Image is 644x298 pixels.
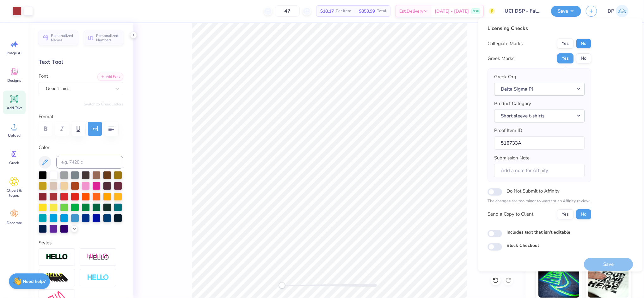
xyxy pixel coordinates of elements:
label: Styles [39,239,52,247]
button: Short sleeve t-shirts [494,109,585,122]
img: Darlene Padilla [616,5,629,17]
button: Personalized Names [39,31,78,45]
input: – – [275,5,300,17]
span: Upload [8,133,21,138]
strong: Need help? [23,278,46,284]
img: 3D Illusion [46,273,68,283]
button: No [576,39,592,49]
span: Image AI [7,51,22,56]
input: Untitled Design [500,5,546,17]
button: Yes [557,39,574,49]
button: Delta Sigma Pi [494,82,585,95]
div: Licensing Checks [488,25,592,32]
span: Clipart & logos [4,188,25,198]
button: Add Font [97,73,123,81]
span: Add Text [7,105,22,110]
span: Decorate [7,220,22,225]
label: Greek Org [494,73,517,80]
button: No [576,53,592,63]
div: Send a Copy to Client [488,211,534,218]
label: Submission Note [494,154,530,162]
input: Add a note for Affinity [494,164,585,177]
span: DP [608,8,614,15]
div: Text Tool [39,58,123,66]
label: Format [39,113,123,120]
span: $853.99 [359,8,375,15]
span: [DATE] - [DATE] [435,8,469,15]
span: Est. Delivery [399,8,423,15]
div: Collegiate Marks [488,40,523,47]
span: Designs [7,78,21,83]
button: Switch to Greek Letters [84,102,123,107]
button: Yes [557,209,574,219]
label: Product Category [494,100,531,107]
label: Proof Item ID [494,127,523,134]
span: Personalized Names [51,33,74,42]
button: Personalized Numbers [84,31,123,45]
span: Greek [9,160,19,165]
a: DP [605,5,631,17]
label: Color [39,144,123,151]
button: Yes [557,53,574,63]
label: Includes text that isn't editable [507,229,571,235]
img: Shadow [87,253,109,261]
img: Negative Space [87,274,109,281]
label: Font [39,73,48,80]
img: Water based Ink [588,266,629,298]
span: Personalized Numbers [96,33,120,42]
button: Save [551,6,581,17]
span: Free [473,9,479,13]
img: Stroke [46,253,68,261]
button: No [576,209,592,219]
label: Block Checkout [507,242,539,248]
span: Per Item [336,8,351,15]
div: Accessibility label [279,282,285,289]
input: e.g. 7428 c [56,156,123,169]
span: Total [377,8,386,15]
p: The changes are too minor to warrant an Affinity review. [488,198,592,205]
label: Do Not Submit to Affinity [507,187,560,195]
img: Glow in the Dark Ink [538,266,579,298]
span: $18.17 [320,8,334,15]
div: Greek Marks [488,55,515,62]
